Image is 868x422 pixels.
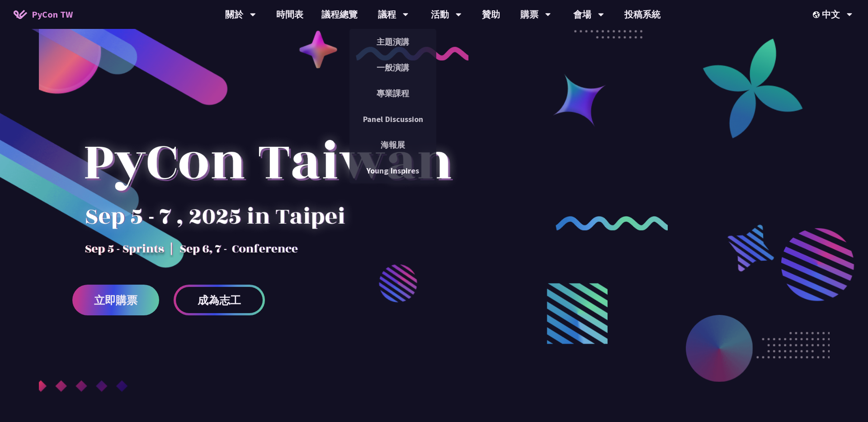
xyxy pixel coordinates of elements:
[349,134,436,155] a: 海報展
[174,285,265,315] a: 成為志工
[14,10,27,19] img: Home icon of PyCon TW 2025
[349,57,436,78] a: 一般演講
[32,8,73,21] span: PyCon TW
[5,3,82,26] a: PyCon TW
[349,83,436,104] a: 專業課程
[813,11,822,18] img: Locale Icon
[349,31,436,52] a: 主題演講
[198,295,241,306] span: 成為志工
[94,295,137,306] span: 立即購票
[349,160,436,181] a: Young Inspires
[349,108,436,130] a: Panel Discussion
[72,285,159,315] a: 立即購票
[556,216,669,230] img: curly-2.e802c9f.png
